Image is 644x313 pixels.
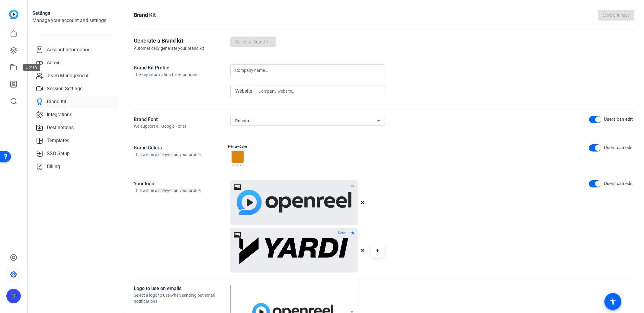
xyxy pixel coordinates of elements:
[134,72,230,78] div: The key information for your brand
[337,229,356,237] button: Default
[226,144,249,149] div: Primary Color
[6,289,21,303] div: TF
[237,190,351,215] img: Uploaded Image
[237,235,351,265] img: Uploaded Image
[604,116,633,123] div: Users can edit
[47,163,60,170] span: Billing
[32,44,119,56] a: Account Information
[32,109,119,121] a: Integrations
[47,150,70,157] span: SSO Setup
[134,11,156,19] h1: Brand Kit
[232,164,243,168] span: #D88713
[235,118,249,123] span: Roboto
[134,180,230,187] div: Your logo
[134,37,230,45] h3: Generate a Brand kit
[32,17,119,24] h2: Manage your account and settings
[258,88,380,95] input: Company website...
[134,285,230,292] div: Logo to use on emails
[32,83,119,95] a: Session Settings
[47,85,82,92] span: Session Settings
[32,161,119,173] a: Billing
[134,292,230,304] div: Select a logo to use when sending out email notifications
[32,122,119,134] a: Destinations
[609,298,617,305] mat-icon: accessibility
[134,116,230,123] div: Brand Font
[47,137,69,144] span: Templates
[32,70,119,82] a: Team Management
[338,231,350,235] span: Default
[32,96,119,108] a: Brand Kit
[47,98,66,105] span: Brand Kit
[32,135,119,147] a: Templates
[47,46,91,53] span: Account Information
[32,148,119,160] a: SSO Setup
[134,144,230,152] div: Brand Colors
[134,152,230,158] div: This will be displayed on your profile.
[32,57,119,69] a: Admin
[47,72,88,79] span: Team Management
[47,124,74,131] span: Destinations
[235,67,380,74] input: Company name...
[32,10,119,17] h1: Settings
[9,10,18,19] img: blue-gradient.svg
[134,46,204,51] span: Automatically generate your brand kit
[47,111,72,118] span: Integrations
[47,59,61,66] span: Admin
[134,123,230,129] div: We support all Google Fonts
[235,88,255,95] span: Website
[604,180,633,187] div: Users can edit
[134,187,230,193] div: This will be displayed on your profile.
[134,64,230,72] div: Brand Kit Profile
[604,144,633,151] div: Users can edit
[23,64,40,71] div: Library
